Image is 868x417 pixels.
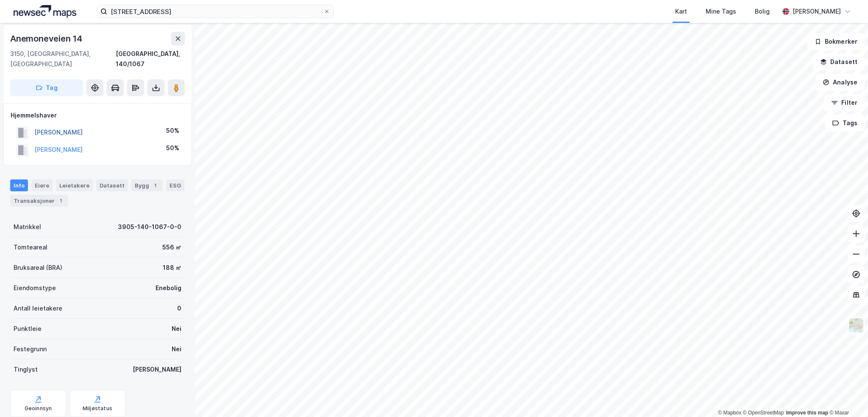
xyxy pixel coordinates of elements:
[743,410,784,416] a: OpenStreetMap
[706,6,736,17] div: Mine Tags
[10,32,84,45] div: Anemoneveien 14
[116,49,185,69] div: [GEOGRAPHIC_DATA], 140/1067
[14,303,62,313] div: Antall leietakere
[10,79,83,96] button: Tag
[118,222,181,232] div: 3905-140-1067-0-0
[131,179,163,191] div: Bygg
[83,405,112,412] div: Miljøstatus
[10,195,68,207] div: Transaksjoner
[786,410,828,416] a: Improve this map
[177,303,181,313] div: 0
[11,110,184,120] div: Hjemmelshaver
[14,344,47,354] div: Festegrunn
[14,364,38,375] div: Tinglyst
[14,5,76,18] img: logo.a4113a55bc3d86da70a041830d287a7e.svg
[10,49,116,69] div: 3150, [GEOGRAPHIC_DATA], [GEOGRAPHIC_DATA]
[14,263,62,273] div: Bruksareal (BRA)
[14,324,42,334] div: Punktleie
[14,283,56,293] div: Eiendomstype
[166,126,179,136] div: 50%
[815,74,865,91] button: Analyse
[14,222,41,232] div: Matrikkel
[163,263,181,273] div: 188 ㎡
[166,179,184,191] div: ESG
[718,410,741,416] a: Mapbox
[151,181,159,190] div: 1
[172,344,181,354] div: Nei
[793,6,841,17] div: [PERSON_NAME]
[56,179,93,191] div: Leietakere
[172,324,181,334] div: Nei
[807,33,865,50] button: Bokmerker
[107,5,323,18] input: Søk på adresse, matrikkel, gårdeiere, leietakere eller personer
[826,376,868,417] div: Kontrollprogram for chat
[25,405,52,412] div: Geoinnsyn
[133,364,181,375] div: [PERSON_NAME]
[824,94,865,111] button: Filter
[826,376,868,417] iframe: Chat Widget
[162,242,181,252] div: 556 ㎡
[14,242,47,252] div: Tomteareal
[166,143,179,153] div: 50%
[56,196,65,205] div: 1
[848,317,864,333] img: Z
[156,283,181,293] div: Enebolig
[813,53,865,70] button: Datasett
[10,179,28,191] div: Info
[755,6,770,17] div: Bolig
[96,179,128,191] div: Datasett
[825,115,865,132] button: Tags
[675,6,687,17] div: Kart
[31,179,53,191] div: Eiere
